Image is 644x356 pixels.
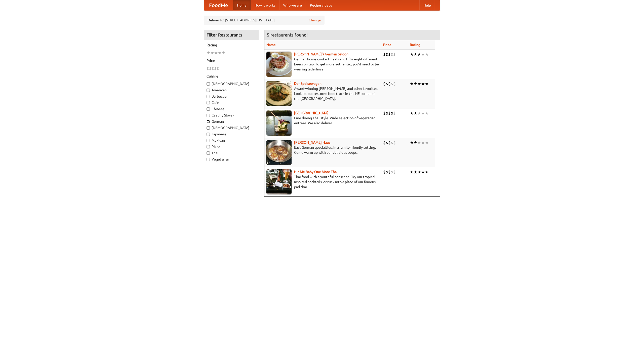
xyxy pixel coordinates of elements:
li: ★ [417,81,421,87]
a: How it works [251,0,279,10]
b: [PERSON_NAME]'s German Saloon [294,52,348,56]
li: $ [383,169,386,175]
input: American [207,89,210,92]
li: $ [383,140,386,145]
input: Mexican [207,139,210,142]
li: ★ [417,110,421,116]
p: German home-cooked meals and fifty-eight different beers on tap. To get more authentic, you'd nee... [266,57,379,72]
li: ★ [421,81,425,87]
img: kohlhaus.jpg [266,140,292,165]
li: ★ [218,50,222,56]
li: $ [386,52,388,57]
li: $ [393,169,396,175]
li: ★ [222,50,225,56]
li: ★ [410,52,414,57]
li: $ [386,140,388,145]
label: American [207,88,256,93]
li: $ [388,140,391,145]
input: Japanese [207,133,210,136]
h4: Filter Restaurants [204,30,259,40]
li: ★ [210,50,214,56]
img: speisewagen.jpg [266,81,292,106]
li: ★ [417,140,421,145]
input: Vegetarian [207,158,210,161]
label: [DEMOGRAPHIC_DATA] [207,81,256,86]
p: East German specialties, in a family-friendly setting. Come warm up with our delicious soups. [266,145,379,155]
li: $ [207,66,209,71]
li: $ [391,52,393,57]
li: ★ [425,140,429,145]
p: Award-winning [PERSON_NAME] and other favorites. Look for our restored food truck in the NE corne... [266,86,379,101]
li: $ [386,110,388,116]
ng-pluralize: 5 restaurants found! [267,32,308,37]
label: Cafe [207,100,256,105]
li: ★ [414,140,417,145]
li: ★ [425,110,429,116]
a: Who we are [279,0,306,10]
li: $ [209,66,212,71]
img: satay.jpg [266,110,292,136]
li: ★ [425,81,429,87]
li: $ [214,66,217,71]
input: [DEMOGRAPHIC_DATA] [207,126,210,130]
input: [DEMOGRAPHIC_DATA] [207,82,210,86]
a: FoodMe [204,0,233,10]
a: Name [266,43,276,47]
li: ★ [207,50,210,56]
a: [PERSON_NAME] Haus [294,140,330,144]
li: ★ [425,52,429,57]
h5: Cuisine [207,74,256,79]
div: Deliver to: [STREET_ADDRESS][US_STATE] [204,16,325,25]
input: Thai [207,151,210,155]
li: $ [383,81,386,87]
a: Recipe videos [306,0,336,10]
h5: Price [207,58,256,63]
a: Der Speisewagen [294,82,321,86]
li: ★ [421,169,425,175]
label: Vegetarian [207,157,256,162]
li: $ [386,81,388,87]
a: Price [383,43,391,47]
a: Change [309,18,321,23]
li: $ [388,52,391,57]
li: ★ [414,169,417,175]
li: ★ [417,52,421,57]
input: Pizza [207,145,210,148]
li: ★ [421,52,425,57]
input: German [207,120,210,123]
h5: Rating [207,43,256,48]
li: $ [391,110,393,116]
li: ★ [410,110,414,116]
p: Thai food with a youthful bar scene. Try our tropical inspired cocktails, or tuck into a plate of... [266,174,379,189]
li: $ [393,110,396,116]
li: ★ [414,52,417,57]
li: ★ [417,169,421,175]
label: [DEMOGRAPHIC_DATA] [207,125,256,130]
label: Japanese [207,132,256,137]
p: Fine dining Thai-style. Wide selection of vegetarian entrées. We also deliver. [266,115,379,126]
input: Chinese [207,107,210,111]
li: $ [217,66,219,71]
label: Czech / Slovak [207,113,256,118]
li: ★ [421,140,425,145]
li: $ [212,66,214,71]
li: ★ [421,110,425,116]
label: Mexican [207,138,256,143]
li: $ [393,140,396,145]
input: Cafe [207,101,210,104]
li: $ [388,169,391,175]
a: Hit Me Baby One More Thai [294,170,338,174]
li: ★ [214,50,218,56]
li: $ [386,169,388,175]
li: ★ [410,140,414,145]
li: ★ [414,110,417,116]
a: Home [233,0,251,10]
li: $ [383,52,386,57]
li: $ [388,110,391,116]
li: $ [388,81,391,87]
li: ★ [410,81,414,87]
li: $ [393,52,396,57]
